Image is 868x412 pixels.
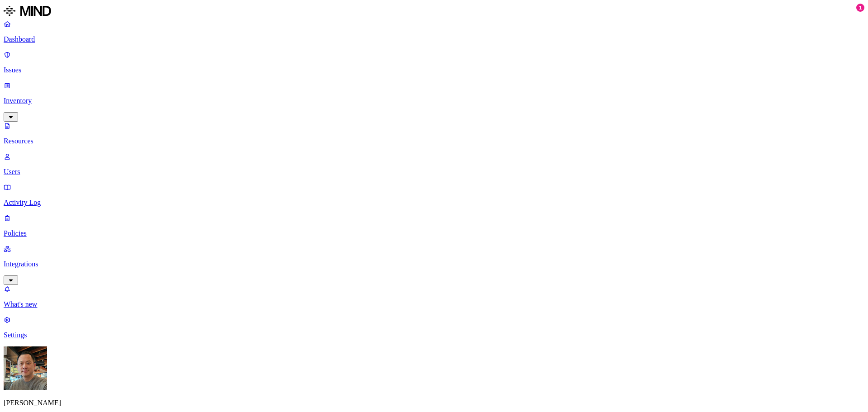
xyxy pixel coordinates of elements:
p: Resources [4,137,864,145]
a: MIND [4,4,864,20]
p: Inventory [4,97,864,105]
a: Integrations [4,245,864,284]
a: Users [4,152,864,176]
img: Huy Ngo [4,346,47,390]
a: Issues [4,51,864,74]
a: Settings [4,316,864,339]
a: What's new [4,285,864,308]
p: What's new [4,300,864,308]
a: Policies [4,214,864,237]
div: 1 [856,4,864,12]
p: Dashboard [4,35,864,43]
a: Inventory [4,81,864,120]
img: MIND [4,4,51,18]
p: Settings [4,331,864,339]
a: Activity Log [4,183,864,207]
p: Users [4,168,864,176]
p: Issues [4,66,864,74]
p: Policies [4,229,864,237]
a: Dashboard [4,20,864,43]
p: Integrations [4,260,864,268]
a: Resources [4,122,864,145]
p: Activity Log [4,199,864,207]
